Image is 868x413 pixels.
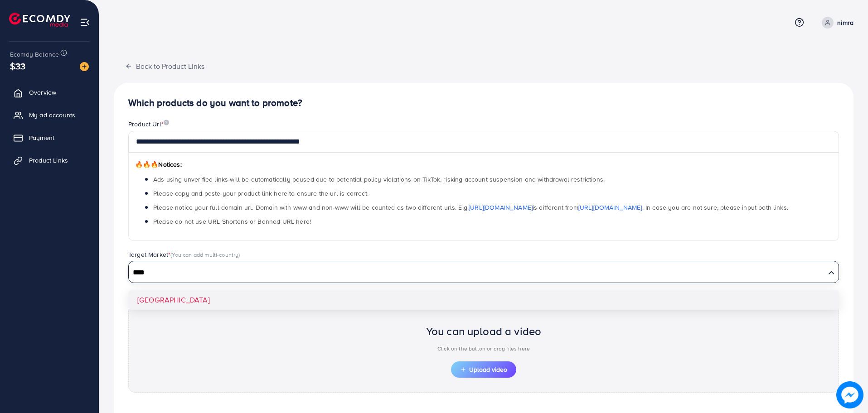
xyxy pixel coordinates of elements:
[80,17,90,28] img: menu
[164,120,169,125] img: image
[7,151,92,169] a: Product Links
[153,217,311,226] span: Please do not use URL Shortens or Banned URL here!
[469,203,533,212] a: [URL][DOMAIN_NAME]
[7,106,92,124] a: My ad accounts
[128,250,240,259] label: Target Market
[460,366,507,373] span: Upload video
[128,290,839,310] li: [GEOGRAPHIC_DATA]
[153,203,788,212] span: Please notice your full domain url. Domain with www and non-www will be counted as two different ...
[836,381,863,408] img: image
[128,120,169,129] label: Product Url
[135,160,182,169] span: Notices:
[29,88,56,97] span: Overview
[837,17,853,28] p: nimra
[130,266,824,280] input: Search for option
[426,325,542,338] h2: You can upload a video
[578,203,642,212] a: [URL][DOMAIN_NAME]
[10,50,59,59] span: Ecomdy Balance
[153,175,605,184] span: Ads using unverified links will be automatically paused due to potential policy violations on Tik...
[29,110,75,120] span: My ad accounts
[818,17,853,29] a: nimra
[114,56,216,76] button: Back to Product Links
[135,160,158,169] span: 🔥🔥🔥
[170,250,240,259] span: (You can add multi-country)
[7,129,92,147] a: Payment
[9,13,70,27] img: logo
[128,261,839,283] div: Search for option
[451,361,516,378] button: Upload video
[29,156,68,165] span: Product Links
[80,62,89,71] img: image
[8,57,28,75] span: $33
[426,343,542,354] p: Click on the button or drag files here
[7,83,92,101] a: Overview
[153,189,369,198] span: Please copy and paste your product link here to ensure the url is correct.
[29,133,54,142] span: Payment
[128,97,839,109] h4: Which products do you want to promote?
